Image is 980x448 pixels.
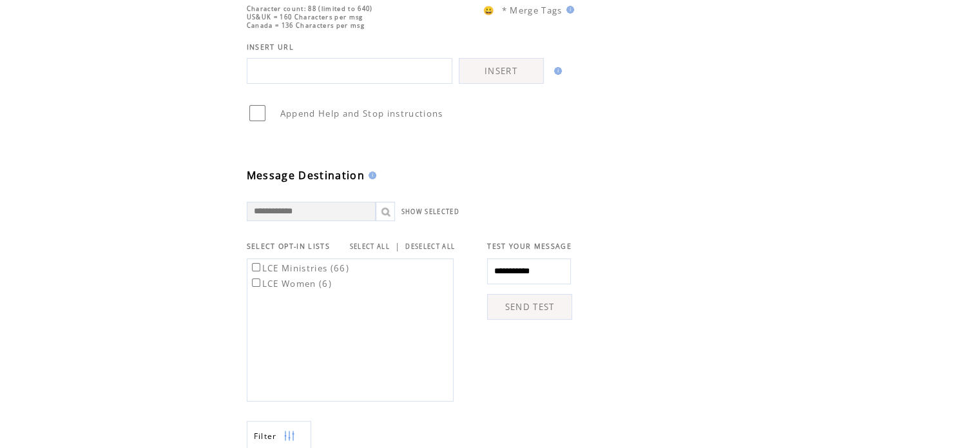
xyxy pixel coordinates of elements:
a: SELECT ALL [350,242,390,251]
a: DESELECT ALL [405,242,455,251]
img: help.gif [550,67,562,75]
span: INSERT URL [247,43,294,52]
span: * Merge Tags [502,5,562,16]
label: LCE Women (6) [249,278,332,289]
input: LCE Women (6) [252,278,260,287]
a: SEND TEST [487,294,572,320]
img: help.gif [365,171,376,179]
input: LCE Ministries (66) [252,263,260,271]
span: Show filters [254,431,277,442]
span: Character count: 88 (limited to 640) [247,5,373,13]
span: Message Destination [247,168,365,182]
span: Canada = 136 Characters per msg [247,21,365,30]
span: SELECT OPT-IN LISTS [247,242,330,251]
span: TEST YOUR MESSAGE [487,242,572,251]
span: | [395,240,400,252]
label: LCE Ministries (66) [249,262,349,274]
a: SHOW SELECTED [401,208,459,216]
a: INSERT [459,58,544,84]
span: Append Help and Stop instructions [280,108,443,119]
span: US&UK = 160 Characters per msg [247,13,363,21]
span: 😀 [483,5,495,16]
img: help.gif [562,6,574,14]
